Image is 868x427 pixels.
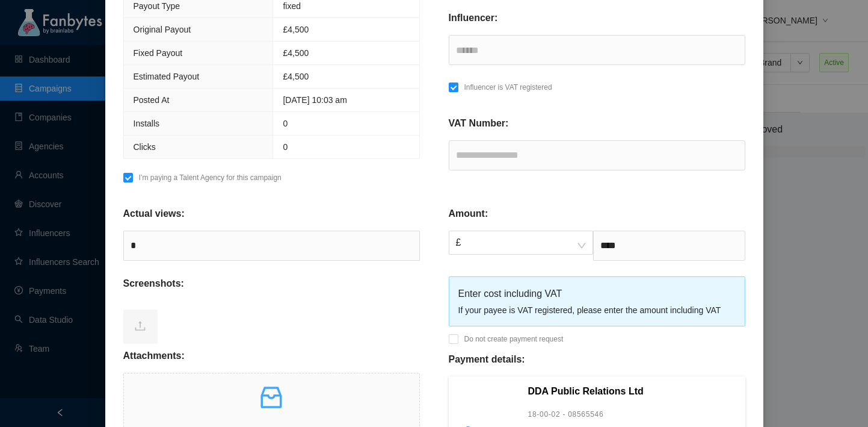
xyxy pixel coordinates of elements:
[528,408,737,420] p: 18-00-02 - 08565546
[464,81,552,93] p: Influencer is VAT registered
[134,119,160,128] span: Installs
[283,95,346,105] span: [DATE] 10:03 am
[283,25,309,34] span: £ 4,500
[123,276,184,291] p: Screenshots:
[134,142,156,152] span: Clicks
[528,384,737,399] p: DDA Public Relations Ltd
[283,48,309,58] span: £4,500
[283,142,288,152] span: 0
[134,48,183,58] span: Fixed Payout
[134,95,170,105] span: Posted At
[456,231,586,254] span: £
[283,72,309,81] span: £4,500
[464,333,564,345] p: Do not create payment request
[134,25,191,34] span: Original Payout
[283,119,288,128] span: 0
[257,383,286,412] span: inbox
[123,207,185,221] p: Actual views:
[449,116,509,131] p: VAT Number:
[458,286,736,301] div: Enter cost including VAT
[283,1,301,11] span: fixed
[139,172,282,184] p: I’m paying a Talent Agency for this campaign
[449,11,498,25] p: Influencer:
[458,304,736,317] div: If your payee is VAT registered, please enter the amount including VAT
[449,352,525,367] p: Payment details:
[449,207,488,221] p: Amount:
[134,72,200,81] span: Estimated Payout
[134,1,180,11] span: Payout Type
[134,320,146,332] span: upload
[123,349,185,363] p: Attachments:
